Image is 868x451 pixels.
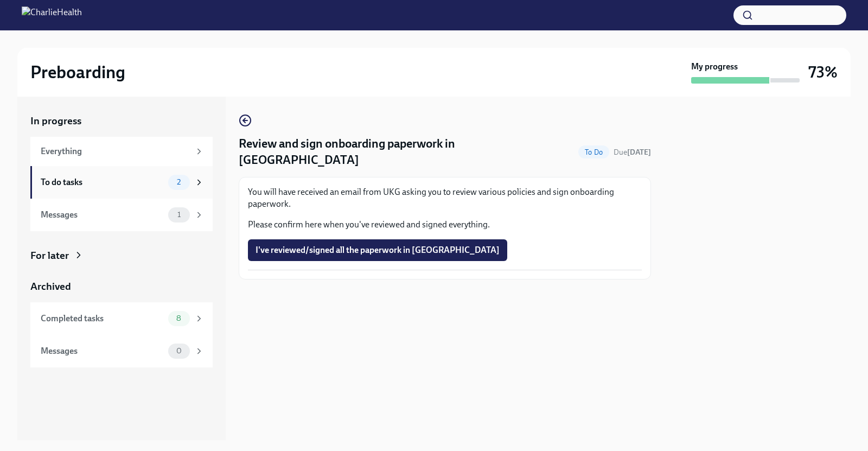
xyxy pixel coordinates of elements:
[41,145,190,157] div: Everything
[248,186,642,210] p: You will have received an email from UKG asking you to review various policies and sign onboardin...
[248,239,507,261] button: I've reviewed/signed all the paperwork in [GEOGRAPHIC_DATA]
[30,280,213,294] a: Archived
[30,249,213,263] a: For later
[41,313,164,325] div: Completed tasks
[239,136,574,168] h4: Review and sign onboarding paperwork in [GEOGRAPHIC_DATA]
[41,209,164,221] div: Messages
[22,7,82,24] img: CharlieHealth
[614,147,651,157] span: October 2nd, 2025 09:00
[171,211,187,219] span: 1
[170,347,188,355] span: 0
[30,302,213,335] a: Completed tasks8
[614,148,651,157] span: Due
[30,166,213,199] a: To do tasks2
[30,199,213,231] a: Messages1
[30,335,213,367] a: Messages0
[30,137,213,166] a: Everything
[808,62,838,82] h3: 73%
[256,245,500,256] span: I've reviewed/signed all the paperwork in [GEOGRAPHIC_DATA]
[627,148,651,157] strong: [DATE]
[30,61,125,83] h2: Preboarding
[170,178,187,186] span: 2
[30,249,69,263] div: For later
[691,61,738,73] strong: My progress
[578,148,609,156] span: To Do
[30,114,213,128] a: In progress
[41,176,164,188] div: To do tasks
[248,219,642,231] p: Please confirm here when you've reviewed and signed everything.
[41,345,164,357] div: Messages
[170,314,188,322] span: 8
